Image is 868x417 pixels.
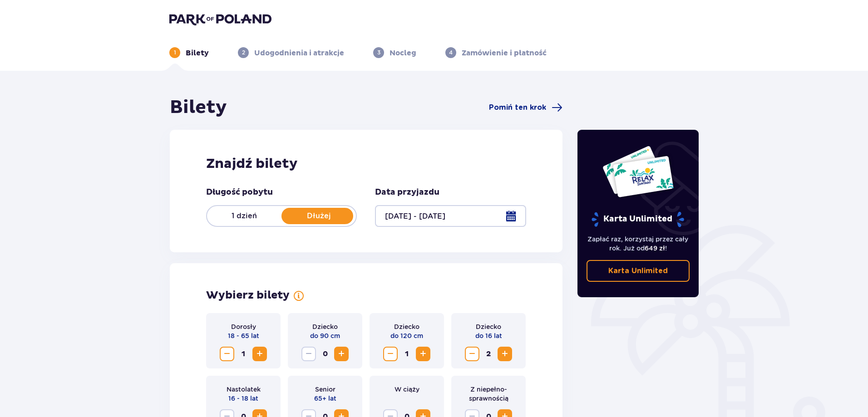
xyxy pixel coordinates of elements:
[489,102,562,113] a: Pomiń ten krok
[169,13,271,25] img: Park of Poland logo
[207,211,281,221] p: 1 dzień
[238,47,344,58] div: 2Udogodnienia i atrakcje
[169,47,209,58] div: 1Bilety
[587,235,690,253] p: Zapłać raz, korzystaj przez cały rok. Już od !
[301,347,316,361] button: Zmniejsz
[602,145,674,198] img: Dwie karty całoroczne do Suntago z napisem 'UNLIMITED RELAX', na białym tle z tropikalnymi liśćmi...
[252,347,267,361] button: Zwiększ
[227,385,261,394] p: Nastolatek
[206,289,290,302] h2: Wybierz bilety
[231,322,256,331] p: Dorosły
[220,347,234,361] button: Zmniejsz
[174,49,176,57] p: 1
[206,155,526,172] h2: Znajdź bilety
[608,266,668,276] p: Karta Unlimited
[206,187,273,198] p: Długość pobytu
[312,322,338,331] p: Dziecko
[310,331,340,340] p: do 90 cm
[228,331,259,340] p: 18 - 65 lat
[242,49,245,57] p: 2
[475,331,502,340] p: do 16 lat
[228,394,258,403] p: 16 - 18 lat
[459,385,518,403] p: Z niepełno­sprawnością
[591,211,685,227] p: Karta Unlimited
[334,347,349,361] button: Zwiększ
[254,48,344,58] p: Udogodnienia i atrakcje
[314,394,336,403] p: 65+ lat
[476,322,501,331] p: Dziecko
[465,347,479,361] button: Zmniejsz
[377,49,380,57] p: 3
[390,331,423,340] p: do 120 cm
[395,385,419,394] p: W ciąży
[373,47,416,58] div: 3Nocleg
[170,96,227,119] h1: Bilety
[399,347,414,361] span: 1
[645,245,665,252] span: 649 zł
[375,187,439,198] p: Data przyjazdu
[587,260,690,282] a: Karta Unlimited
[481,347,496,361] span: 2
[383,347,398,361] button: Zmniejsz
[489,103,546,113] span: Pomiń ten krok
[186,48,209,58] p: Bilety
[449,49,453,57] p: 4
[390,48,416,58] p: Nocleg
[445,47,547,58] div: 4Zamówienie i płatność
[462,48,547,58] p: Zamówienie i płatność
[416,347,430,361] button: Zwiększ
[315,385,335,394] p: Senior
[394,322,419,331] p: Dziecko
[236,347,251,361] span: 1
[281,211,356,221] p: Dłużej
[318,347,332,361] span: 0
[498,347,512,361] button: Zwiększ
